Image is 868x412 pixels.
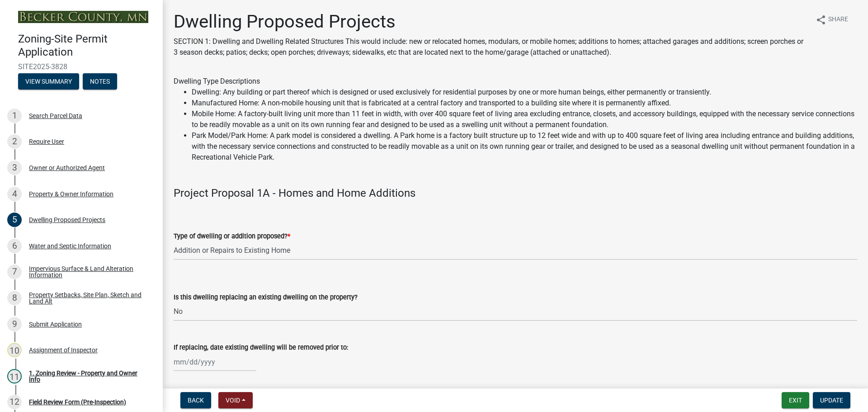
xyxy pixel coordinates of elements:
input: mm/dd/yyyy [174,353,256,371]
div: 8 [7,291,22,305]
span: Void [226,397,240,404]
h1: Dwelling Proposed Projects [174,11,808,33]
button: Notes [83,73,117,90]
div: Search Parcel Data [29,113,82,119]
button: View Summary [18,73,79,90]
div: Property & Owner Information [29,191,113,197]
div: Owner or Authorized Agent [29,165,105,171]
div: 11 [7,369,22,384]
wm-modal-confirm: Notes [83,78,117,85]
div: Property Setbacks, Site Plan, Sketch and Land Alt [29,292,148,304]
div: 1 [7,109,22,123]
span: SITE2025-3828 [18,62,145,71]
div: 10 [7,343,22,357]
div: Submit Application [29,321,82,327]
label: Type of dwelling or addition proposed? [174,233,290,240]
div: Require User [29,138,64,145]
button: Void [218,392,253,408]
div: Impervious Surface & Land Alteration Information [29,265,148,278]
div: Assignment of Inspector [29,347,98,353]
li: Park Model/Park Home: A park model is considered a dwelling. A Park home is a factory built struc... [192,130,857,163]
h4: Zoning-Site Permit Application [18,33,156,59]
li: Manufactured Home: A non-mobile housing unit that is fabricated at a central factory and transpor... [192,98,857,109]
div: 4 [7,187,22,201]
div: 7 [7,265,22,279]
div: Water and Septic Information [29,243,111,249]
p: SECTION 1: Dwelling and Dwelling Related Structures This would include: new or relocated homes, m... [174,36,808,58]
button: Back [180,392,211,408]
div: 12 [7,395,22,409]
button: Update [813,392,850,408]
div: Dwelling Proposed Projects [29,217,105,223]
div: 1. Zoning Review - Property and Owner Info [29,370,148,383]
label: Is this dwelling replacing an existing dwelling on the property? [174,294,358,301]
span: Back [188,397,204,404]
div: 2 [7,134,22,149]
div: 6 [7,239,22,253]
div: 5 [7,213,22,227]
button: Exit [782,392,809,408]
img: Becker County, Minnesota [18,11,148,23]
div: Field Review Form (Pre-Inspection) [29,399,126,405]
li: Dwelling: Any building or part thereof which is designed or used exclusively for residential purp... [192,87,857,98]
div: Dwelling Type Descriptions [174,76,857,163]
span: Share [828,14,848,25]
button: shareShare [808,11,855,28]
div: 3 [7,161,22,175]
li: Mobile Home: A factory-built living unit more than 11 feet in width, with over 400 square feet of... [192,109,857,130]
wm-modal-confirm: Summary [18,78,79,85]
span: Update [820,397,843,404]
h4: Project Proposal 1A - Homes and Home Additions [174,187,857,200]
div: 9 [7,317,22,331]
i: share [816,14,826,25]
label: If replacing, date existing dwelling will be removed prior to: [174,345,348,351]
